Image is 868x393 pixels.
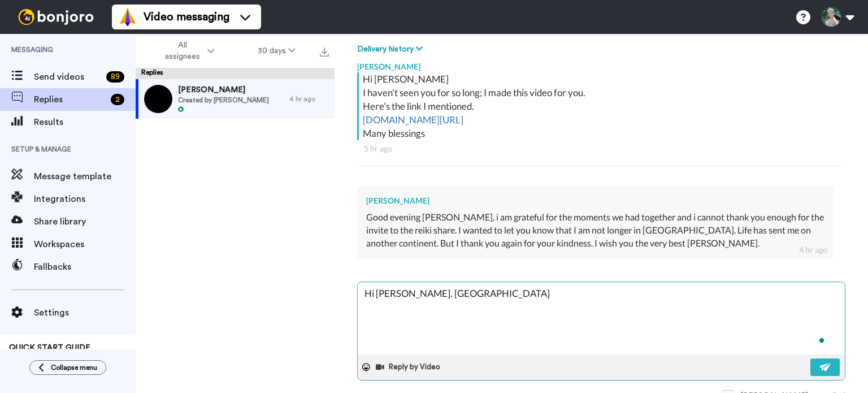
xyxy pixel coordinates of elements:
[34,237,136,251] span: Workspaces
[34,115,136,129] span: Results
[178,96,269,105] span: Created by [PERSON_NAME]
[357,55,845,72] div: [PERSON_NAME]
[159,40,205,62] span: All assignees
[29,360,106,375] button: Collapse menu
[375,359,444,375] button: Reply by Video
[119,8,137,26] img: vm-color.svg
[316,42,332,59] button: Export all results that match these filters now.
[138,35,236,67] button: All assignees
[34,70,102,84] span: Send videos
[34,93,106,106] span: Replies
[358,282,845,355] textarea: To enrich screen reader interactions, please activate Accessibility in Grammarly extension settings
[51,363,97,372] span: Collapse menu
[34,192,136,206] span: Integrations
[144,85,172,113] img: cf6aa234-e3a1-4521-b7f9-a65765ef5051-thumb.jpg
[366,195,825,206] div: [PERSON_NAME]
[144,9,229,25] span: Video messaging
[136,79,335,119] a: [PERSON_NAME]Created by [PERSON_NAME]4 hr ago
[34,306,136,319] span: Settings
[136,68,335,79] div: Replies
[799,244,827,256] div: 4 hr ago
[320,47,329,57] img: export.svg
[363,114,463,126] a: [DOMAIN_NAME][URL]
[178,84,269,96] span: [PERSON_NAME]
[34,170,136,183] span: Message template
[14,9,98,25] img: bj-logo-header-white.svg
[363,72,843,140] div: Hi [PERSON_NAME] I haven’t seen you for so long; I made this video for you. Here’s the link I men...
[9,344,90,352] span: QUICK START GUIDE
[357,43,426,55] button: Delivery history
[366,211,825,250] div: Good evening [PERSON_NAME], i am grateful for the moments we had together and i cannot thank you ...
[106,71,124,83] div: 89
[236,41,317,61] button: 30 days
[364,143,839,154] div: 5 hr ago
[819,362,832,372] img: send-white.svg
[111,94,124,105] div: 2
[34,215,136,228] span: Share library
[34,260,136,274] span: Fallbacks
[289,94,329,103] div: 4 hr ago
